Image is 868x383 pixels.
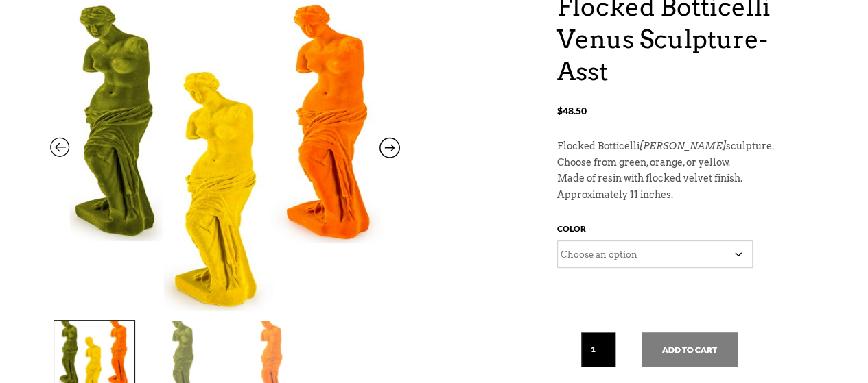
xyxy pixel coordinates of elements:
p: Made of resin with flocked velvet finish. [557,171,818,187]
bdi: 48.50 [557,105,587,116]
label: Color [557,221,586,240]
button: Add to cart [642,332,738,367]
p: Approximately 11 inches. [557,187,818,203]
em: [PERSON_NAME] [640,140,726,151]
input: Qty [581,332,615,367]
span: $ [557,105,563,116]
p: Choose from green, orange, or yellow. [557,155,818,171]
p: Flocked Botticelli sculpture. [557,138,818,155]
